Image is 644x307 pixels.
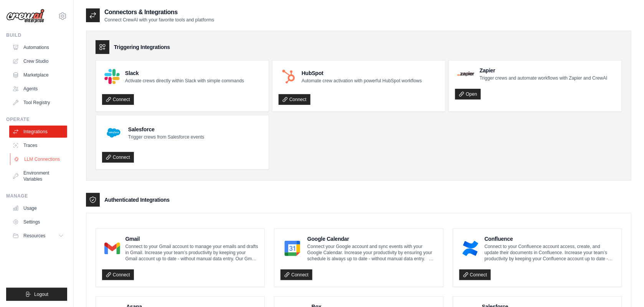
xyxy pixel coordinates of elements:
h4: Slack [125,69,244,77]
div: Operate [6,116,67,122]
p: Connect your Google account and sync events with your Google Calendar. Increase your productivity... [307,243,437,262]
img: Google Calendar Logo [283,241,302,256]
a: Usage [9,202,67,214]
h4: Gmail [125,235,259,243]
a: Connect [459,269,491,280]
a: Open [455,89,481,100]
a: Connect [102,152,134,163]
h4: HubSpot [302,69,422,77]
a: Automations [9,41,67,54]
p: Connect to your Gmail account to manage your emails and drafts in Gmail. Increase your team’s pro... [125,243,259,262]
h3: Authenticated Integrations [104,196,170,204]
p: Trigger crews and automate workflows with Zapier and CrewAI [480,75,608,81]
a: Environment Variables [9,167,67,185]
p: Automate crew activation with powerful HubSpot workflows [302,78,422,84]
img: HubSpot Logo [281,69,296,84]
a: Connect [281,269,312,280]
a: Traces [9,139,67,152]
button: Resources [9,230,67,242]
a: LLM Connections [10,153,68,165]
h4: Zapier [480,67,608,74]
a: Agents [9,83,67,95]
p: Trigger crews from Salesforce events [128,134,204,140]
img: Confluence Logo [462,241,479,256]
a: Connect [102,94,134,105]
img: Zapier Logo [457,72,474,76]
h2: Connectors & Integrations [104,8,214,17]
p: Connect CrewAI with your favorite tools and platforms [104,17,214,23]
img: Logo [6,9,45,23]
a: Crew Studio [9,55,67,67]
a: Marketplace [9,69,67,81]
div: Manage [6,193,67,199]
h3: Triggering Integrations [114,43,170,51]
span: Logout [34,291,48,297]
img: Salesforce Logo [104,124,123,142]
div: Build [6,32,67,38]
img: Gmail Logo [104,241,120,256]
button: Logout [6,288,67,301]
span: Resources [23,233,45,239]
a: Integrations [9,126,67,138]
a: Settings [9,216,67,228]
p: Connect to your Confluence account access, create, and update their documents in Confluence. Incr... [485,243,616,262]
a: Tool Registry [9,96,67,109]
img: Slack Logo [104,69,120,84]
h4: Salesforce [128,126,204,133]
a: Connect [102,269,134,280]
h4: Google Calendar [307,235,437,243]
a: Connect [279,94,310,105]
p: Activate crews directly within Slack with simple commands [125,78,244,84]
h4: Confluence [485,235,616,243]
